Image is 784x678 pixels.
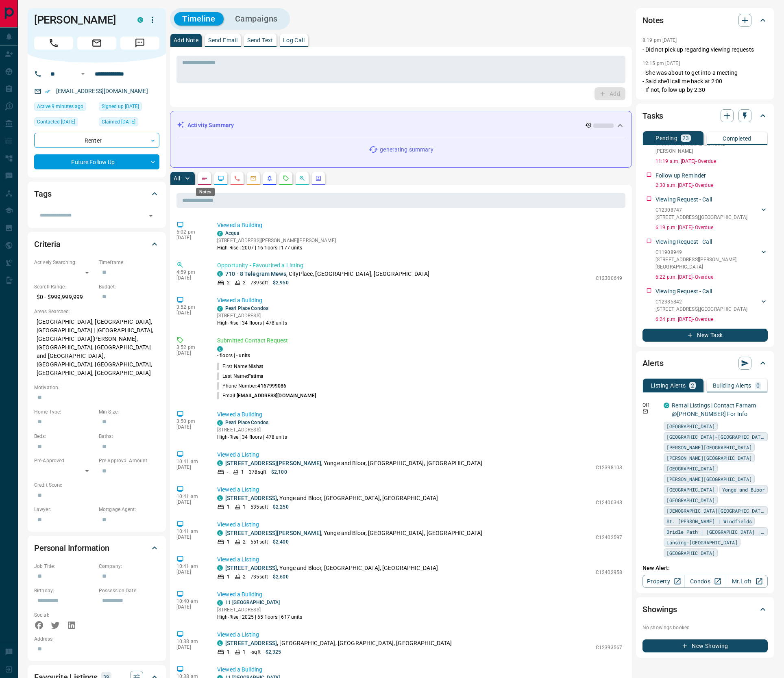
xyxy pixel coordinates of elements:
p: Search Range: [34,283,95,290]
p: 6:24 p.m. [DATE] - Overdue [656,316,768,323]
div: condos.ca [217,271,223,277]
a: [STREET_ADDRESS] [225,495,277,501]
p: Viewing Request - Call [656,287,712,296]
p: 10:41 am [176,459,205,464]
span: Message [120,37,159,50]
p: 0 [756,383,760,388]
svg: Requests [283,175,289,182]
p: 1 [227,538,230,546]
p: Pre-Approved: [34,457,95,464]
p: - [227,468,228,476]
div: Mon Sep 15 2025 [34,102,95,113]
p: Address: [34,635,159,643]
p: $2,600 [273,573,289,581]
p: - sqft [250,648,261,656]
p: Viewed a Building [217,665,622,674]
p: 2 [243,573,246,581]
p: 10:40 am [176,598,205,604]
p: Possession Date: [99,587,159,594]
span: [GEOGRAPHIC_DATA] [666,485,715,494]
p: , Yonge and Bloor, [GEOGRAPHIC_DATA], [GEOGRAPHIC_DATA] [225,564,438,572]
button: Open [145,210,157,221]
a: Condos [684,575,726,588]
p: [DATE] [176,235,205,240]
p: C12393567 [596,644,622,651]
span: [EMAIL_ADDRESS][DOMAIN_NAME] [237,393,316,399]
a: 11 [GEOGRAPHIC_DATA] [225,600,280,605]
p: 1 [227,573,230,581]
button: Open [78,69,88,79]
p: 1 [243,503,246,511]
p: Viewed a Building [217,296,622,305]
h2: Alerts [642,357,664,370]
svg: Email [642,409,648,414]
p: 11:19 a.m. [DATE] - Overdue [656,158,768,165]
div: C11908949[STREET_ADDRESS][PERSON_NAME],[GEOGRAPHIC_DATA] [656,247,768,272]
p: Log Call [283,37,305,43]
p: - Did not pick up regarding viewing requests [642,45,768,54]
p: C12402597 [596,534,622,541]
a: Pearl Place Condos [225,420,268,425]
p: [DATE] [176,464,205,470]
a: [STREET_ADDRESS] [225,640,277,646]
p: Company: [99,563,159,570]
p: Home Type: [34,408,95,416]
p: Pending [656,135,677,141]
p: 739 sqft [250,279,268,286]
p: 8:19 pm [DATE] [642,37,677,43]
p: , Yonge and Bloor, [GEOGRAPHIC_DATA], [GEOGRAPHIC_DATA] [225,459,482,468]
p: [STREET_ADDRESS] , [GEOGRAPHIC_DATA] [656,214,747,221]
div: Notes [642,11,768,30]
h2: Tags [34,187,51,200]
p: - She was about to get into a meeting - Said she'll call me back at 2:00 - If not, follow up by 2:30 [642,69,768,94]
button: New Showing [642,639,768,652]
p: Viewed a Building [217,221,622,230]
p: Send Text [247,37,273,43]
p: 2 [243,538,246,546]
div: condos.ca [217,495,223,501]
p: 3:50 pm [176,418,205,424]
h2: Showings [642,603,677,616]
span: 4167999086 [257,383,286,389]
p: C12385842 [656,298,747,305]
svg: Notes [201,175,208,182]
span: Signed up [DATE] [102,102,139,110]
p: First Name: [217,363,263,370]
span: [GEOGRAPHIC_DATA] [666,496,715,504]
div: Renter [34,133,159,148]
p: 1 [241,468,244,476]
p: High-Rise | 2025 | 65 floors | 617 units [217,613,303,621]
p: No showings booked [642,624,768,631]
p: Min Size: [99,408,159,416]
p: Last Name: [217,373,263,380]
p: 10:41 am [176,529,205,534]
p: C12398103 [596,464,622,471]
svg: Agent Actions [315,175,322,182]
p: Viewing Request - Call [656,238,712,246]
span: St. [PERSON_NAME] | Windfields [666,517,752,525]
span: [GEOGRAPHIC_DATA] [666,422,715,430]
p: , CityPlace, [GEOGRAPHIC_DATA], [GEOGRAPHIC_DATA] [225,270,429,278]
p: Completed [723,136,751,141]
span: [PERSON_NAME][GEOGRAPHIC_DATA] [666,443,752,451]
p: Credit Score: [34,481,159,489]
p: Submitted Contact Request [217,336,622,345]
div: condos.ca [217,640,223,646]
span: [PERSON_NAME][GEOGRAPHIC_DATA] [666,454,752,462]
div: Wed Jul 02 2025 [99,117,159,129]
p: Mortgage Agent: [99,506,159,513]
p: 3:52 pm [176,344,205,350]
a: Rental Listings | Contact Farnam @[PHONE_NUMBER] For Info [672,402,756,417]
p: 1 [227,503,230,511]
div: condos.ca [217,231,223,236]
p: $2,100 [271,468,287,476]
p: 1 [243,648,246,656]
span: Email [77,37,116,50]
p: 2:30 a.m. [DATE] - Overdue [656,182,768,189]
svg: Emails [250,175,257,182]
p: Follow up Reminder [656,171,706,180]
p: [DATE] [176,534,205,540]
p: Areas Searched: [34,308,159,315]
a: Acqua [225,230,240,236]
p: 2 [227,279,230,286]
